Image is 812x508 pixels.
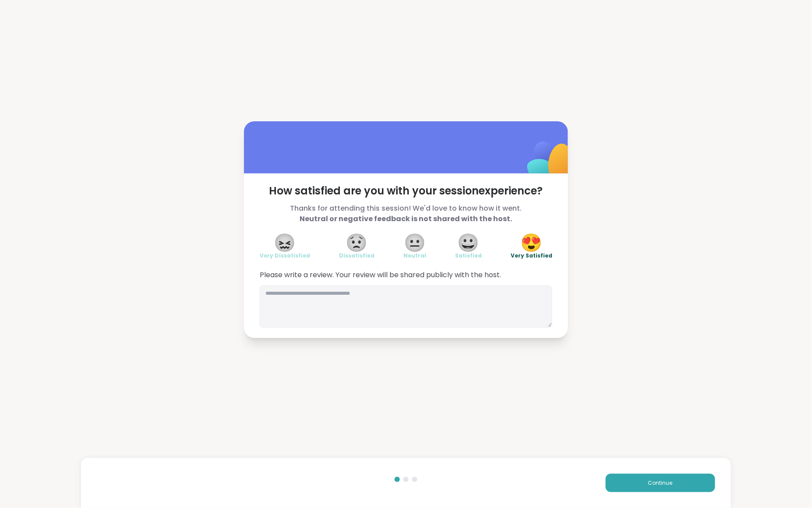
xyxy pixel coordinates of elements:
[274,235,296,250] span: 😖
[346,235,368,250] span: 😟
[511,252,552,259] span: Very Satisfied
[403,252,426,259] span: Neutral
[458,235,480,250] span: 😀
[260,252,310,259] span: Very Dissatisfied
[260,203,552,224] span: Thanks for attending this session! We'd love to know how it went.
[300,214,512,224] b: Neutral or negative feedback is not shared with the host.
[404,235,426,250] span: 😐
[260,270,552,280] span: Please write a review. Your review will be shared publicly with the host.
[648,479,673,487] span: Continue
[455,252,482,259] span: Satisfied
[606,474,715,492] button: Continue
[339,252,374,259] span: Dissatisfied
[521,235,543,250] span: 😍
[507,119,594,206] img: ShareWell Logomark
[260,184,552,198] span: How satisfied are you with your session experience?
